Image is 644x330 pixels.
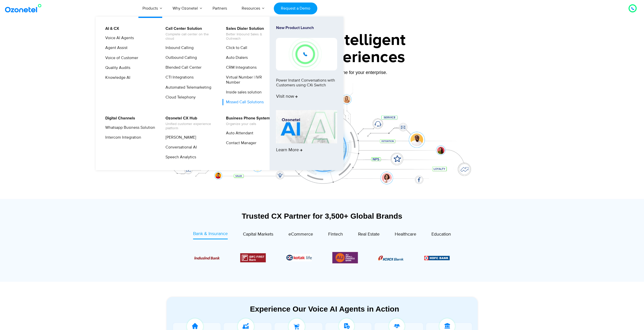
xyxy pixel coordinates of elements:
div: 5 / 6 [286,254,312,261]
a: Fintech [328,231,343,239]
div: Experience Our Voice AI Agents in Action [172,304,478,313]
a: Knowledge AI [102,74,131,81]
span: Complete call center on the cloud [165,32,215,41]
img: AI [276,110,337,143]
a: Automated Telemarketing [162,84,212,91]
a: Quality Audits [102,65,131,71]
a: Capital Markets [243,231,273,239]
a: Auto Attendant [223,130,254,136]
img: Picture10.png [194,257,220,260]
a: Request a Demo [274,3,317,14]
span: Capital Markets [243,232,273,237]
a: Intercom Integration [102,134,142,141]
a: Blended Call Center [162,64,202,71]
img: Picture8.png [378,256,404,261]
a: Learn More [276,110,337,162]
a: eCommerce [288,231,313,239]
span: Visit now [276,94,298,99]
a: AI & CX [102,26,120,32]
div: Image Carousel [194,251,450,264]
a: Education [431,231,451,239]
span: Bank & Insurance [193,231,228,237]
a: Real Estate [358,231,380,239]
a: Business Phone SystemOrganize your calls [223,115,271,127]
a: CTI Integrations [162,74,194,81]
a: Outbound Calling [162,55,198,61]
img: Picture26.jpg [286,254,312,261]
img: New-Project-17.png [276,38,337,70]
a: New Product LaunchPower Instant Conversations with Customers using CXi SwitchVisit now [276,26,337,108]
span: Unified customer experience platform [165,122,215,131]
a: Conversational AI [162,144,198,150]
a: Healthcare [395,231,416,239]
a: Contact Manager [223,140,257,146]
div: Trusted CX Partner for 3,500+ Global Brands [167,212,478,220]
span: Education [431,232,451,237]
span: Real Estate [358,232,380,237]
span: Organize your calls [226,122,270,126]
a: Speech Analytics [162,154,197,160]
a: Click to Call [223,45,248,51]
a: Inside sales solution [223,89,262,95]
span: Better Inbound Sales & Outreach [226,32,276,41]
a: CRM Integrations [223,64,257,71]
div: 3 / 6 [194,255,220,261]
span: Fintech [328,232,343,237]
a: Ozonetel CX HubUnified customer experience platform [162,115,216,131]
a: Voice of Customer [102,55,139,61]
a: Digital Channels [102,115,136,121]
span: Learn More [276,147,302,153]
a: [PERSON_NAME] [162,134,197,141]
img: Picture13.png [332,251,358,264]
a: Cloud Telephony [162,94,196,100]
a: Voice AI Agents [102,35,135,41]
a: Bank & Insurance [193,231,228,239]
a: Inbound Calling [162,45,194,51]
a: Virtual Number | IVR Number [223,74,277,85]
img: Picture12.png [240,253,266,262]
div: 4 / 6 [240,253,266,262]
a: Missed Call Solutions [223,99,264,105]
span: Healthcare [395,232,416,237]
div: 1 / 6 [378,255,404,261]
img: Picture9.png [424,256,450,260]
div: 2 / 6 [424,255,450,261]
a: Auto Dialers [223,55,248,61]
a: Call Center SolutionComplete call center on the cloud [162,26,216,42]
a: Agent Assist [102,45,128,51]
div: 6 / 6 [332,251,358,264]
span: eCommerce [288,232,313,237]
a: Whatsapp Business Solution [102,124,156,131]
a: Sales Dialer SolutionBetter Inbound Sales & Outreach [223,26,277,42]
